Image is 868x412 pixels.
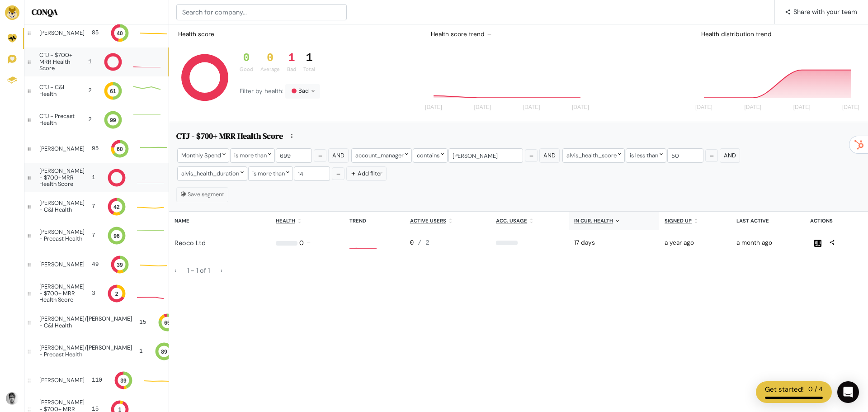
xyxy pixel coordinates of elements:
div: [PERSON_NAME] [39,261,85,268]
div: 0 [410,238,485,248]
nav: page navigation [169,263,868,278]
span: And [543,152,556,159]
tspan: [DATE] [744,104,761,111]
button: And [720,148,740,162]
div: Monthly Spend [177,148,229,162]
span: / 2 [418,239,429,246]
div: Bad [287,66,296,73]
div: 2025-07-28 12:00am [574,238,654,247]
span: › [221,266,222,275]
div: Bad [285,84,320,99]
a: [PERSON_NAME] - $700+MRR Health Score 1 [24,163,169,192]
div: CTJ - Precast Health [39,113,75,126]
div: 2025-07-17 04:10pm [736,238,799,247]
u: Signed up [665,218,692,224]
span: 1 [187,266,191,275]
div: [PERSON_NAME] - $700+MRR Health Score [39,168,85,187]
a: [PERSON_NAME]/[PERSON_NAME] - Precast Health 1 89 [24,337,169,366]
div: 95 [92,144,99,153]
u: Health [276,218,295,224]
tspan: [DATE] [695,104,712,111]
tspan: [DATE] [523,104,540,111]
button: And [328,148,349,162]
span: - [191,266,194,275]
a: [PERSON_NAME] 49 39 [24,250,169,279]
div: 15 [139,318,146,327]
div: 1 [92,173,95,182]
div: CTJ - $700+ MRR Health Score [39,52,78,71]
div: 2024-05-31 07:54am [665,238,726,247]
tspan: [DATE] [793,104,811,111]
div: 1 [303,52,315,65]
th: Name [169,212,270,230]
a: [PERSON_NAME] - C&I Health 7 42 [24,192,169,221]
div: Health score [176,28,216,41]
a: [PERSON_NAME]/[PERSON_NAME] - C&I Health 15 65 [24,308,169,337]
div: [PERSON_NAME]/[PERSON_NAME] - Precast Health [39,345,132,358]
div: 1 [287,52,296,65]
div: account_manager [351,148,412,162]
div: Total [303,66,315,73]
div: [PERSON_NAME] [39,377,85,384]
div: 7 [92,231,95,240]
div: 49 [92,260,99,269]
div: Average [260,66,280,73]
div: [PERSON_NAME] - C&I Health [39,200,85,213]
th: Last active [731,212,805,230]
span: Filter by health: [240,87,285,95]
img: Avatar [6,392,19,405]
div: is more than [248,166,293,180]
a: CTJ - $700+ MRR Health Score 1 [24,47,169,76]
div: 1 [139,347,143,355]
tspan: [DATE] [474,104,491,111]
input: Search for company... [176,4,347,20]
div: CTJ - C&I Health [39,84,73,97]
div: 3 [92,289,95,298]
div: 85 [92,28,99,37]
div: [PERSON_NAME] - Precast Health [39,229,85,242]
u: Active users [410,218,446,224]
a: [PERSON_NAME] 85 40 [24,19,169,47]
span: ‹ [175,266,176,275]
div: Get started! [765,384,804,395]
button: Save segment [176,187,228,202]
div: 7 [92,202,95,211]
a: CTJ - Precast Health 2 99 [24,105,169,134]
div: 0 [260,52,280,65]
tspan: [DATE] [572,104,589,111]
u: Acc. Usage [496,218,527,224]
div: [PERSON_NAME] [39,146,85,152]
div: 0 / 4 [808,384,823,395]
div: 0 [240,52,253,65]
button: Add filter [346,166,387,180]
div: is less than [626,148,666,162]
div: 2 [80,86,92,95]
div: [PERSON_NAME] - $700+ MRR Health Score [39,284,85,303]
div: 0% [496,241,563,245]
div: [PERSON_NAME]/[PERSON_NAME] - C&I Health [39,316,132,329]
u: In cur. health [574,218,613,224]
a: [PERSON_NAME] 95 60 [24,134,169,163]
a: Reoco Ltd [175,239,206,247]
span: 1 [196,266,200,275]
div: 110 [92,376,102,384]
span: 1 [208,266,210,275]
div: 2 [82,115,92,124]
tspan: [DATE] [425,104,442,111]
a: [PERSON_NAME] 110 39 [24,366,169,395]
div: [PERSON_NAME] [39,30,85,36]
h5: CTJ - $700+ MRR Health Score [176,131,283,144]
div: contains [413,148,448,162]
th: Actions [805,212,868,230]
div: alvis_health_duration [177,166,247,180]
a: [PERSON_NAME] - $700+ MRR Health Score 3 2 [24,279,169,308]
th: Trend [344,212,404,230]
div: Open Intercom Messenger [837,381,859,403]
div: is more than [230,148,275,162]
div: 1 [85,57,92,66]
div: Good [240,66,253,73]
span: And [332,152,344,159]
tspan: [DATE] [842,104,859,111]
span: of [200,266,206,275]
h5: CONQA [32,7,161,17]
